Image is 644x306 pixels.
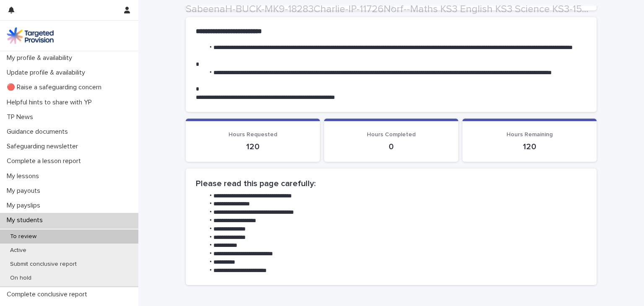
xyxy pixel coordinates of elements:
p: 🔴 Raise a safeguarding concern [3,83,108,91]
p: My profile & availability [3,54,79,62]
p: On hold [3,275,38,282]
p: My lessons [3,172,46,180]
p: 0 [334,142,448,152]
p: TP News [3,113,40,121]
p: Active [3,247,33,254]
span: Hours Completed [367,132,415,137]
p: My payouts [3,187,47,195]
h2: Please read this page carefully: [196,179,587,189]
p: To review [3,233,43,240]
p: My payslips [3,202,47,210]
p: Update profile & availability [3,69,92,77]
h2: SabeenaH-BUCK-MK9-18283Charlie-IP-11726Norf--Maths KS3 English KS3 Science KS3-15851 [186,3,593,16]
p: Helpful hints to share with YP [3,99,99,106]
p: Guidance documents [3,128,75,136]
p: Safeguarding newsletter [3,143,85,150]
p: Complete conclusive report [3,290,94,298]
p: Submit conclusive report [3,261,83,268]
img: M5nRWzHhSzIhMunXDL62 [7,27,54,44]
p: 120 [473,142,587,152]
span: Hours Remaining [506,132,553,137]
p: 120 [196,142,310,152]
p: My students [3,216,49,224]
span: Hours Requested [229,132,277,137]
p: Complete a lesson report [3,157,88,165]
